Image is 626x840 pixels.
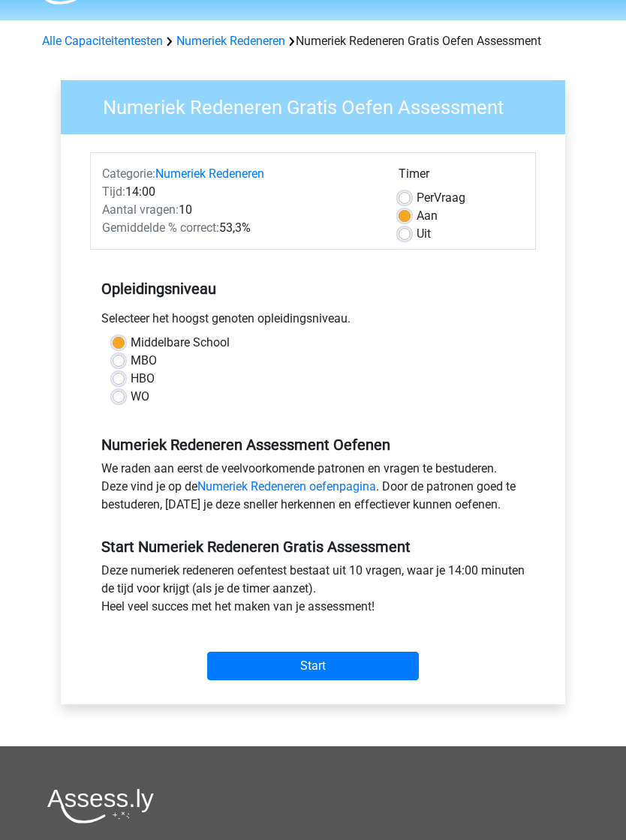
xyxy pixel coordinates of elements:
[197,479,376,493] a: Numeriek Redeneren oefenpagina
[102,220,219,235] span: Gemiddelde % correct:
[102,184,125,199] span: Tijd:
[91,183,387,201] div: 14:00
[102,166,155,181] span: Categorie:
[102,202,179,217] span: Aantal vragen:
[131,370,155,388] label: HBO
[101,436,525,454] h5: Numeriek Redeneren Assessment Oefenen
[90,460,536,520] div: We raden aan eerst de veelvoorkomende patronen en vragen te bestuderen. Deze vind je op de . Door...
[90,310,536,334] div: Selecteer het hoogst genoten opleidingsniveau.
[399,165,524,189] div: Timer
[91,219,387,237] div: 53,3%
[101,274,525,304] h5: Opleidingsniveau
[91,201,387,219] div: 10
[101,538,525,556] h5: Start Numeriek Redeneren Gratis Assessment
[90,562,536,622] div: Deze numeriek redeneren oefentest bestaat uit 10 vragen, waar je 14:00 minuten de tijd voor krijg...
[207,652,419,680] input: Start
[417,189,465,207] label: Vraag
[417,207,438,225] label: Aan
[417,190,434,205] span: Per
[131,334,230,352] label: Middelbare School
[85,90,554,119] h3: Numeriek Redeneren Gratis Oefen Assessment
[131,352,157,370] label: MBO
[36,32,590,50] div: Numeriek Redeneren Gratis Oefen Assessment
[131,388,149,406] label: WO
[155,166,264,181] a: Numeriek Redeneren
[42,34,163,48] a: Alle Capaciteitentesten
[47,788,154,823] img: Assessly logo
[176,34,285,48] a: Numeriek Redeneren
[417,225,431,243] label: Uit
